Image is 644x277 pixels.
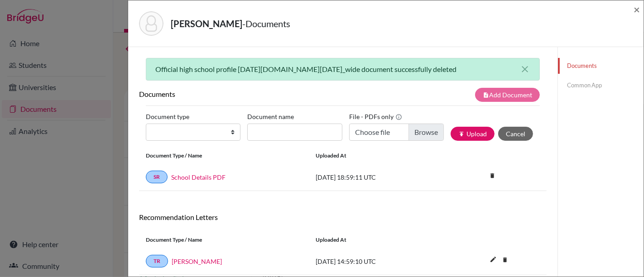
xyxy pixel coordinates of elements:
[247,110,294,124] label: Document name
[485,170,499,182] a: delete
[483,92,489,98] i: note_add
[475,88,540,102] button: note_addAdd Document
[485,169,499,182] i: delete
[451,127,495,141] button: publishUpload
[171,172,226,182] a: School Details PDF
[309,152,445,160] div: Uploaded at
[458,131,465,137] i: publish
[139,213,547,221] h6: Recommendation Letters
[139,236,309,244] div: Document Type / Name
[242,18,290,29] span: - Documents
[139,152,309,160] div: Document Type / Name
[634,3,640,16] span: ×
[316,258,376,265] span: [DATE] 14:59:10 UTC
[519,64,530,75] button: close
[486,252,500,267] i: edit
[139,90,343,98] h6: Documents
[146,171,168,183] a: SR
[498,127,533,141] button: Cancel
[558,58,644,74] a: Documents
[171,18,242,29] strong: [PERSON_NAME]
[498,253,512,267] i: delete
[146,110,189,124] label: Document type
[349,110,402,124] label: File - PDFs only
[485,253,501,267] button: edit
[498,254,512,267] a: delete
[309,236,445,244] div: Uploaded at
[309,172,445,182] div: [DATE] 18:59:11 UTC
[146,58,540,81] div: Official high school profile [DATE][DOMAIN_NAME][DATE]_wide document successfully deleted
[558,77,644,93] a: Common App
[634,4,640,15] button: Close
[172,257,222,266] a: [PERSON_NAME]
[146,255,168,267] a: TR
